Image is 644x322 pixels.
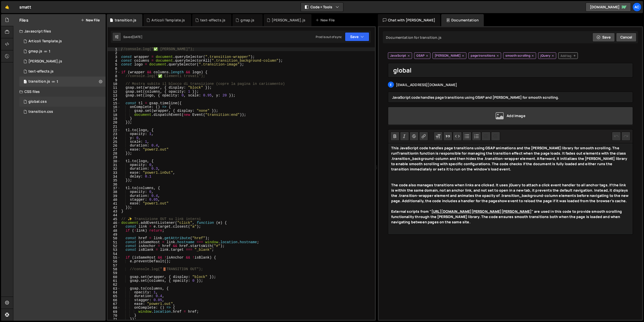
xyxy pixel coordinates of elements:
[388,63,633,78] input: Write a title for your documentation here
[391,209,622,224] strong: " are used in this code to provide smooth scrolling functionality through the [PERSON_NAME] libra...
[108,70,120,74] div: 7
[108,291,120,294] div: 64
[19,36,106,46] div: 15404/40579.js
[108,140,120,144] div: 25
[108,225,120,229] div: 47
[390,83,392,87] span: e
[28,99,47,104] div: global.css
[108,275,120,279] div: 60
[108,298,120,302] div: 66
[108,183,120,186] div: 36
[108,178,120,182] div: 35
[540,54,550,58] span: jQuery
[108,213,120,217] div: 44
[491,132,500,141] button: Increase Level
[108,264,120,267] div: 57
[431,209,532,214] a: [URL][DOMAIN_NAME][PERSON_NAME][PERSON_NAME]
[19,4,31,10] div: smatt
[28,39,62,44] div: Articoli Template.js
[13,26,106,36] div: Javascript files
[453,132,462,141] button: Code
[435,54,461,58] span: [PERSON_NAME]
[81,18,100,22] button: New File
[378,14,440,26] div: Chat with [PERSON_NAME]
[57,80,58,84] span: 1
[108,159,120,163] div: 30
[108,314,120,317] div: 70
[410,132,419,141] button: Strikethrough
[108,167,120,171] div: 32
[390,54,406,58] span: JavaScript
[19,17,28,23] h2: Files
[108,155,120,159] div: 29
[108,302,120,306] div: 67
[108,51,120,55] div: 2
[108,306,120,310] div: 68
[108,109,120,113] div: 17
[1,1,13,13] a: 🤙
[108,90,120,94] div: 12
[616,33,636,42] button: Cancel
[108,194,120,198] div: 39
[108,105,120,109] div: 16
[19,66,106,77] div: 15404/40608.js
[108,67,120,70] div: 6
[108,94,120,97] div: 13
[19,46,106,56] div: gmap.js
[586,3,631,12] a: [DOMAIN_NAME]
[115,18,136,23] div: transition.js
[28,59,62,64] div: [PERSON_NAME].js
[108,82,120,86] div: 10
[108,148,120,152] div: 27
[390,132,399,141] button: Bold
[621,132,630,141] button: Redo
[391,209,431,214] strong: External scripts from "
[108,190,120,194] div: 38
[505,54,531,58] span: smooth scrolling
[462,132,471,141] button: Bullets
[507,112,525,119] span: Add Image
[108,152,120,155] div: 28
[419,132,428,141] button: Link
[108,59,120,63] div: 4
[132,35,142,39] div: [DATE]
[391,146,627,171] strong: This JavaScript code handles page transitions using GSAP animations and the [PERSON_NAME] library...
[441,14,484,26] div: Documentation
[19,56,106,66] div: 15404/40606.js
[108,136,120,140] div: 24
[108,113,120,117] div: 18
[108,221,120,225] div: 46
[632,3,641,12] a: ac
[108,63,120,66] div: 5
[200,18,225,23] div: text-effects.js
[443,132,452,141] button: Quote
[316,35,342,39] div: Prod is out of sync
[19,77,106,87] div: 15404/40580.js
[13,87,106,97] div: CSS files
[471,54,495,58] span: page transitions
[108,144,120,148] div: 26
[108,310,120,314] div: 69
[108,186,120,190] div: 37
[123,35,142,39] div: Saved
[28,69,54,74] div: text-effects.js
[108,206,120,209] div: 42
[108,202,120,205] div: 41
[108,240,120,244] div: 51
[49,49,50,53] span: 1
[345,32,369,41] button: Save
[108,117,120,121] div: 19
[108,198,120,202] div: 40
[108,279,120,283] div: 61
[108,217,120,221] div: 45
[396,82,457,87] span: [EMAIL_ADDRESS][DOMAIN_NAME]
[384,35,441,40] div: Documentation for transition.js
[592,33,615,42] button: Save
[108,248,120,252] div: 53
[434,132,443,141] button: Heading
[301,3,343,12] button: Code + Tools
[416,54,425,58] span: GSAP
[612,132,621,141] button: Undo
[108,121,120,124] div: 20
